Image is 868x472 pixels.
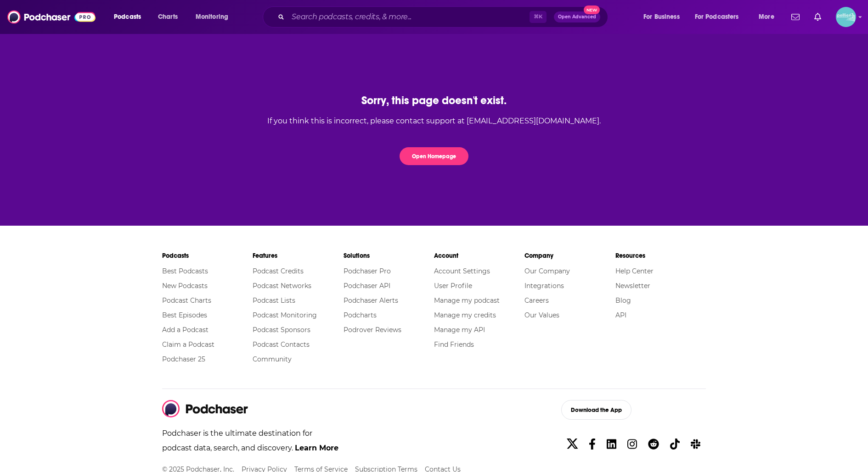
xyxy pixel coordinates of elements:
span: Podcasts [114,11,141,23]
a: Newsletter [615,282,650,290]
span: Open Advanced [558,15,596,19]
span: Charts [158,11,178,23]
span: Logged in as JessicaPellien [836,7,856,27]
a: Claim a Podcast [162,340,214,349]
div: If you think this is incorrect, please contact support at [EMAIL_ADDRESS][DOMAIN_NAME]. [267,117,601,125]
a: Integrations [524,282,564,290]
button: Open Homepage [400,147,468,165]
a: API [615,311,626,319]
a: Podcast Charts [162,296,211,305]
img: Podchaser - Follow, Share and Rate Podcasts [7,8,96,26]
a: Learn More [295,444,338,452]
a: Instagram [624,434,641,455]
img: User Profile [836,7,856,27]
a: Podcast Networks [253,282,311,290]
p: Podchaser is the ultimate destination for podcast data, search, and discovery. [162,426,340,463]
a: Manage my API [434,326,485,334]
a: Podcast Credits [253,267,304,275]
a: Careers [524,296,549,305]
input: Search podcasts, credits, & more... [288,10,530,24]
button: open menu [689,10,752,24]
li: Features [253,248,343,264]
span: New [584,6,600,14]
a: User Profile [434,282,472,290]
a: New Podcasts [162,282,208,290]
li: Resources [615,248,706,264]
a: Manage my credits [434,311,496,319]
a: Best Podcasts [162,267,208,275]
button: Download the App [561,400,631,420]
button: open menu [752,10,786,24]
a: Podchaser Pro [344,267,391,275]
button: Show profile menu [836,7,856,27]
a: Community [253,355,292,363]
div: Sorry, this page doesn't exist. [267,94,601,107]
a: Best Episodes [162,311,207,319]
img: Podchaser - Follow, Share and Rate Podcasts [162,400,248,417]
span: ⌘ K [530,11,547,23]
a: Blog [615,296,631,305]
a: Podchaser Alerts [344,296,398,305]
span: Monitoring [196,11,228,23]
a: Charts [152,10,183,24]
a: Podchaser API [344,282,390,290]
a: Reddit [644,434,663,455]
a: X/Twitter [563,434,581,455]
a: Account Settings [434,267,490,275]
a: Facebook [585,434,599,455]
a: Podcharts [344,311,377,319]
a: Our Values [524,311,559,319]
a: Podcast Monitoring [253,311,317,319]
a: Slack [687,434,704,455]
a: Find Friends [434,340,474,349]
button: open menu [637,10,691,24]
a: Show notifications dropdown [788,9,803,25]
a: Manage my podcast [434,296,500,305]
span: For Podcasters [695,11,739,23]
span: More [759,11,774,23]
button: open menu [107,10,153,24]
a: Podrover Reviews [344,326,401,334]
li: Podcasts [162,248,253,264]
span: For Business [643,11,680,23]
li: Solutions [344,248,434,264]
a: Podcast Lists [253,296,295,305]
button: open menu [189,10,240,24]
a: Show notifications dropdown [811,9,825,25]
a: Linkedin [603,434,620,455]
li: Account [434,248,524,264]
a: TikTok [666,434,683,455]
a: Podchaser 25 [162,355,205,363]
a: Podcast Sponsors [253,326,310,334]
a: Add a Podcast [162,326,209,334]
button: Open AdvancedNew [554,11,600,22]
a: Our Company [524,267,570,275]
li: Company [524,248,615,264]
a: Help Center [615,267,654,275]
a: Podcast Contacts [253,340,310,349]
div: Search podcasts, credits, & more... [271,6,617,28]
